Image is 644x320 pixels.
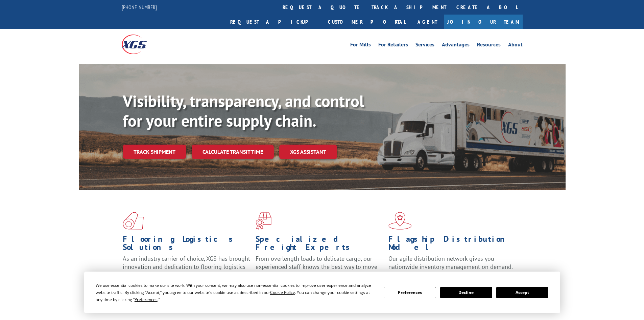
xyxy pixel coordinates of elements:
a: About [508,42,523,49]
a: For Retailers [378,42,408,49]
a: Customer Portal [323,15,411,29]
div: Cookie Consent Prompt [84,272,560,313]
a: [PHONE_NUMBER] [122,4,157,10]
button: Accept [496,287,548,298]
a: Track shipment [123,145,186,159]
span: Our agile distribution network gives you nationwide inventory management on demand. [388,255,513,271]
a: Request a pickup [225,15,323,29]
a: Services [415,42,434,49]
a: Resources [477,42,501,49]
h1: Flooring Logistics Solutions [123,235,251,255]
div: We use essential cookies to make our site work. With your consent, we may also use non-essential ... [96,282,376,303]
a: Advantages [442,42,470,49]
span: Preferences [135,297,158,302]
a: Calculate transit time [192,145,274,159]
h1: Flagship Distribution Model [388,235,516,255]
img: xgs-icon-total-supply-chain-intelligence-red [123,212,144,230]
img: xgs-icon-flagship-distribution-model-red [388,212,412,230]
img: xgs-icon-focused-on-flooring-red [256,212,271,230]
span: Cookie Policy [270,290,295,295]
b: Visibility, transparency, and control for your entire supply chain. [123,90,364,131]
a: XGS ASSISTANT [279,145,337,159]
button: Decline [440,287,492,298]
p: From overlength loads to delicate cargo, our experienced staff knows the best way to move your fr... [256,255,383,285]
button: Preferences [384,287,436,298]
a: For Mills [350,42,371,49]
h1: Specialized Freight Experts [256,235,383,255]
a: Agent [411,15,444,29]
a: Join Our Team [444,15,523,29]
span: As an industry carrier of choice, XGS has brought innovation and dedication to flooring logistics... [123,255,250,279]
